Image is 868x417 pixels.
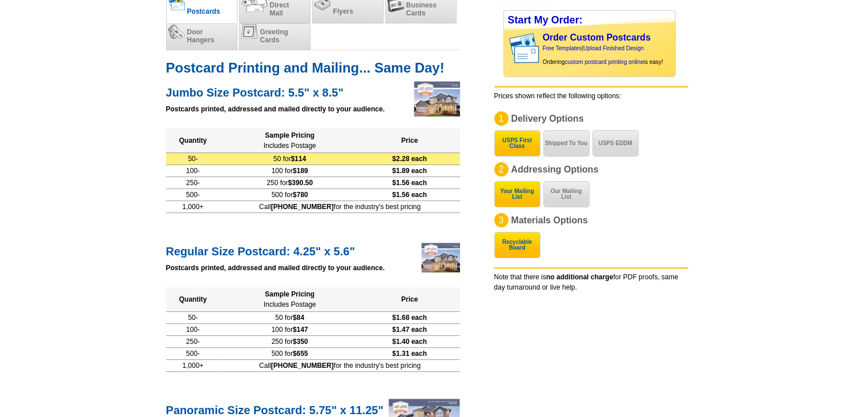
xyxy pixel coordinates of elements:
[220,335,360,347] td: 250 for
[494,181,540,207] button: Your Mailing List
[392,155,427,163] span: $2.28 each
[187,28,215,44] span: Door Hangers
[360,287,460,312] th: Price
[220,287,360,312] th: Sample Pricing
[293,350,308,358] span: $655
[504,11,675,30] div: Start My Order:
[166,323,220,335] td: 100-
[494,92,621,100] span: Prices shown reflect the following options:
[293,191,308,199] span: $780
[543,45,663,65] span: | Ordering is easy!
[564,59,643,65] a: custom postcard printing online
[166,287,220,312] th: Quantity
[271,362,334,370] b: [PHONE_NUMBER]
[392,179,427,187] span: $1.56 each
[166,335,220,347] td: 250-
[166,189,220,201] td: 500-
[220,165,360,177] td: 100 for
[166,129,220,153] th: Quantity
[392,350,427,358] span: $1.31 each
[264,300,316,308] span: Includes Postage
[511,215,588,225] span: Materials Options
[406,1,437,17] span: Business Cards
[220,347,360,359] td: 500 for
[166,83,460,99] h2: Jumbo Size Postcard: 5.5" x 8.5"
[494,213,508,227] div: 3
[546,273,613,281] b: no additional charge
[293,326,308,334] span: $147
[293,167,308,175] span: $189
[288,179,313,187] span: $390.50
[166,105,385,113] strong: Postcards printed, addressed and mailed directly to your audience.
[507,30,547,67] img: post card showing stamp and address area
[543,33,651,42] a: Order Custom Postcards
[187,7,220,15] span: Postcards
[271,203,334,211] b: [PHONE_NUMBER]
[494,162,508,177] div: 2
[220,311,360,323] td: 50 for
[166,177,220,189] td: 250-
[494,130,540,157] button: USPS First Class
[166,242,460,258] h2: Regular Size Postcard: 4.25" x 5.6"
[241,25,258,39] img: greetingcards.png
[270,1,289,17] span: Direct Mail
[543,181,590,207] button: Our Mailing List
[264,142,316,150] span: Includes Postage
[220,201,460,212] td: Call for the industry's best pricing
[360,129,460,153] th: Price
[494,267,688,292] div: Note that there is for PDF proofs, same day turnaround or live help.
[166,311,220,323] td: 50-
[166,62,460,74] h1: Postcard Printing and Mailing... Same Day!
[260,28,288,44] span: Greeting Cards
[166,153,220,165] td: 50-
[392,314,427,322] span: $1.68 each
[504,30,513,67] img: background image for postcard
[166,347,220,359] td: 500-
[333,7,353,15] span: Flyers
[392,167,427,175] span: $1.89 each
[168,25,185,39] img: doorhangers.png
[166,165,220,177] td: 100-
[220,153,360,165] td: 50 for
[392,191,427,199] span: $1.56 each
[543,130,590,157] button: Shipped To You
[166,201,220,212] td: 1,000+
[592,130,639,157] button: USPS EDDM
[166,400,460,417] h2: Panoramic Size Postcard: 5.75" x 11.25"
[511,165,599,174] span: Addressing Options
[220,323,360,335] td: 100 for
[220,129,360,153] th: Sample Pricing
[293,338,308,346] span: $350
[220,177,360,189] td: 250 for
[220,189,360,201] td: 500 for
[220,359,460,371] td: Call for the industry's best pricing
[494,232,540,258] button: Recyclable Board
[543,45,582,51] a: Free Templates
[392,326,427,334] span: $1.47 each
[166,359,220,371] td: 1,000+
[494,111,508,126] div: 1
[291,155,306,163] span: $114
[166,264,385,272] strong: Postcards printed, addressed and mailed directly to your audience.
[293,314,304,322] span: $84
[392,338,427,346] span: $1.40 each
[511,114,584,123] span: Delivery Options
[583,45,644,51] a: Upload Finished Design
